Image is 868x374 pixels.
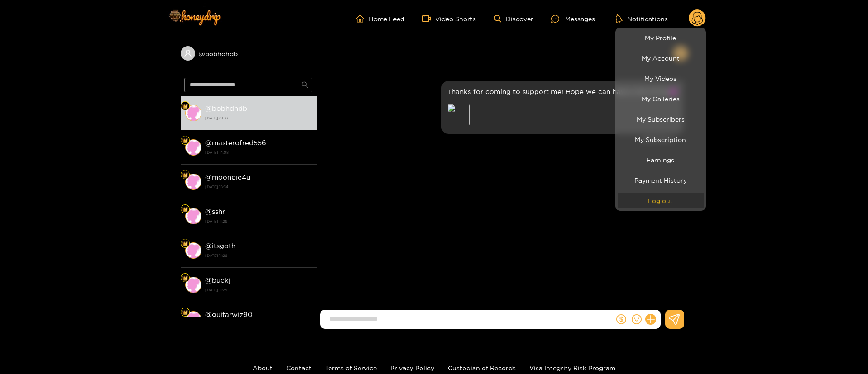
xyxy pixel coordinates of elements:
a: Earnings [618,152,704,168]
a: My Profile [618,30,704,46]
a: My Videos [618,71,704,86]
a: Payment History [618,172,704,188]
a: My Account [618,50,704,66]
a: My Galleries [618,91,704,107]
a: My Subscribers [618,111,704,127]
a: My Subscription [618,132,704,147]
button: Log out [618,193,704,208]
